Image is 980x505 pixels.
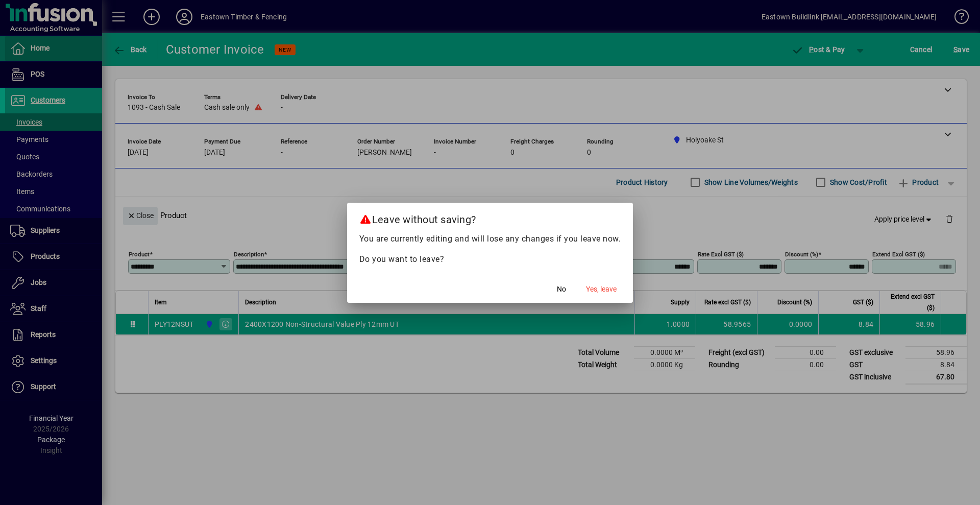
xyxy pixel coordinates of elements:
[359,253,621,266] p: Do you want to leave?
[586,284,617,295] span: Yes, leave
[359,233,621,245] p: You are currently editing and will lose any changes if you leave now.
[582,280,621,299] button: Yes, leave
[347,203,633,232] h2: Leave without saving?
[557,284,566,295] span: No
[545,280,578,299] button: No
